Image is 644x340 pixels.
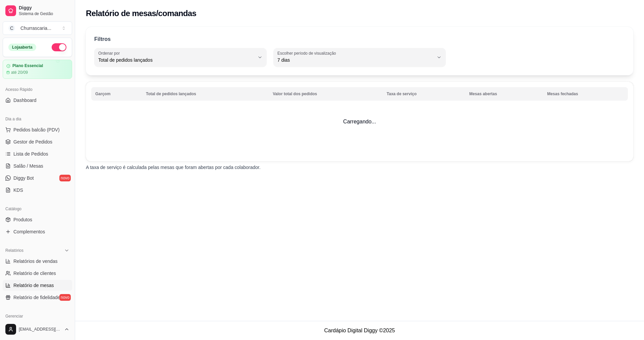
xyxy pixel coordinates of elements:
a: Relatório de mesas [3,280,72,291]
div: Acesso Rápido [3,84,72,95]
span: Gestor de Pedidos [13,138,52,145]
span: Relatório de fidelidade [13,294,60,301]
span: 7 dias [277,57,434,63]
div: Gerenciar [3,311,72,322]
label: Ordenar por [98,50,122,56]
a: Lista de Pedidos [3,149,72,159]
a: KDS [3,185,72,195]
a: Relatório de clientes [3,268,72,279]
a: Salão / Mesas [3,161,72,171]
span: Pedidos balcão (PDV) [13,126,60,133]
div: Dia a dia [3,114,72,124]
span: C [8,25,15,32]
span: Relatórios [5,248,23,253]
h2: Relatório de mesas/comandas [86,8,196,19]
span: Lista de Pedidos [13,151,48,157]
span: KDS [13,187,23,193]
a: Complementos [3,226,72,237]
a: Relatórios de vendas [3,256,72,267]
a: DiggySistema de Gestão [3,3,72,19]
span: Diggy [19,5,69,11]
footer: Cardápio Digital Diggy © 2025 [75,321,644,340]
p: Filtros [94,35,111,43]
button: Select a team [3,21,72,35]
span: Produtos [13,216,32,223]
label: Escolher período de visualização [277,50,338,56]
span: Complementos [13,228,45,235]
article: Plano Essencial [12,63,43,68]
div: Loja aberta [8,44,36,51]
button: [EMAIL_ADDRESS][DOMAIN_NAME] [3,321,72,337]
span: Relatório de mesas [13,282,54,289]
span: Salão / Mesas [13,163,43,169]
span: Relatórios de vendas [13,258,58,265]
span: [EMAIL_ADDRESS][DOMAIN_NAME] [19,327,61,332]
a: Produtos [3,214,72,225]
p: A taxa de serviço é calculada pelas mesas que foram abertas por cada colaborador. [86,164,633,171]
button: Pedidos balcão (PDV) [3,124,72,135]
button: Escolher período de visualização7 dias [273,48,446,67]
a: Dashboard [3,95,72,106]
div: Catálogo [3,204,72,214]
span: Total de pedidos lançados [98,57,255,63]
a: Plano Essencialaté 20/09 [3,60,72,79]
span: Dashboard [13,97,37,104]
span: Sistema de Gestão [19,11,69,16]
span: Diggy Bot [13,175,34,181]
a: Diggy Botnovo [3,173,72,183]
button: Alterar Status [52,43,66,51]
td: Carregando... [86,82,633,161]
a: Relatório de fidelidadenovo [3,292,72,303]
a: Gestor de Pedidos [3,136,72,147]
span: Relatório de clientes [13,270,56,277]
article: até 20/09 [11,70,28,75]
div: Churrascaria ... [20,25,51,32]
button: Ordenar porTotal de pedidos lançados [94,48,267,67]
